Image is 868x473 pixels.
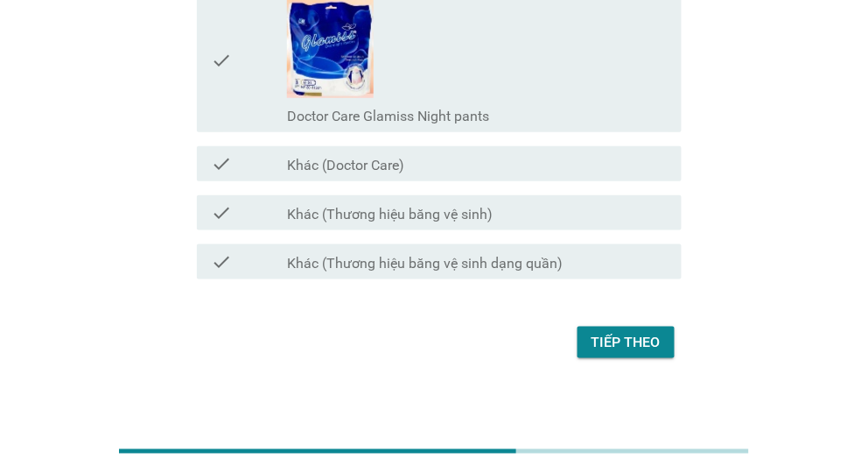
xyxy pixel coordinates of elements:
[287,255,563,272] label: Khác (Thương hiệu băng vệ sinh dạng quần)
[211,251,232,272] i: check
[211,202,232,223] i: check
[287,108,489,125] label: Doctor Care Glamiss Night pants
[577,327,675,358] button: Tiếp theo
[287,157,404,174] label: Khác (Doctor Care)
[287,206,493,223] label: Khác (Thương hiệu băng vệ sinh)
[591,332,661,353] div: Tiếp theo
[211,153,232,174] i: check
